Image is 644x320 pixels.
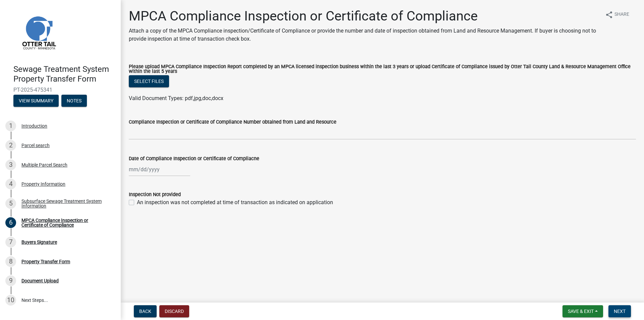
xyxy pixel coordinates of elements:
label: Compliance Inspection or Certificate of Compliance Number obtained from Land and Resource [129,120,336,125]
span: PT-2025-475341 [13,87,107,93]
h1: MPCA Compliance Inspection or Certificate of Compliance [129,8,600,24]
div: Introduction [21,124,47,128]
label: An inspection was not completed at time of transaction as indicated on application [137,198,333,207]
input: mm/dd/yyyy [129,163,190,176]
button: View Summary [13,95,59,107]
span: Valid Document Types: pdf,jpg,doc,docx [129,95,223,101]
button: Select files [129,75,169,87]
div: 7 [5,237,16,247]
div: Property Transfer Form [21,259,70,264]
div: 1 [5,121,16,131]
button: Discard [159,305,189,317]
wm-modal-confirm: Notes [61,98,87,104]
button: Next [608,305,631,317]
div: Parcel search [21,143,50,148]
span: Back [139,309,151,314]
div: 2 [5,140,16,151]
div: 10 [5,295,16,306]
div: 8 [5,256,16,267]
div: 6 [5,217,16,228]
label: Please upload MPCA Compliance Inspection Report completed by an MPCA licensed inspection business... [129,64,636,74]
label: Inspection Not provided [129,192,181,197]
div: Buyers Signature [21,240,57,244]
span: Share [614,11,629,19]
div: MPCA Compliance Inspection or Certificate of Compliance [21,218,110,227]
h4: Sewage Treatment System Property Transfer Form [13,64,115,84]
button: shareShare [600,8,635,21]
button: Save & Exit [562,305,603,317]
div: Property Information [21,182,65,186]
p: Attach a copy of the MPCA Compliance inspection/Certificate of Compliance or provide the number a... [129,27,600,43]
wm-modal-confirm: Summary [13,98,59,104]
div: 5 [5,198,16,209]
label: Date of Compliance Inspection or Certificate of Compliacne [129,156,259,161]
i: share [605,11,613,19]
div: 3 [5,159,16,170]
span: Save & Exit [568,309,594,314]
div: 4 [5,179,16,189]
button: Back [134,305,157,317]
div: Document Upload [21,278,59,283]
span: Next [614,309,626,314]
div: Multiple Parcel Search [21,163,67,167]
div: 9 [5,275,16,286]
img: Otter Tail County, Minnesota [13,7,64,57]
div: Subsurface Sewage Treatment System Information [21,199,110,208]
button: Notes [61,95,87,107]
